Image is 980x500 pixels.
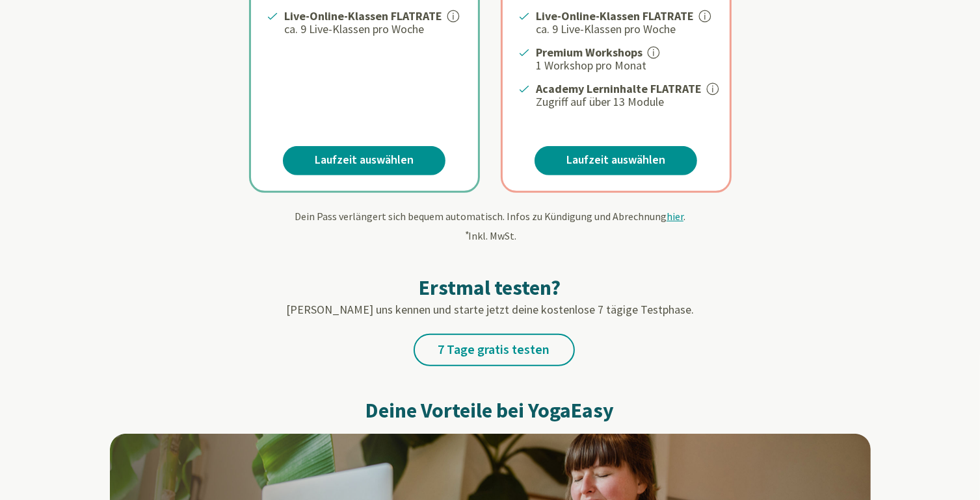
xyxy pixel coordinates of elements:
p: ca. 9 Live-Klassen pro Woche [285,21,462,37]
div: Dein Pass verlängert sich bequem automatisch. Infos zu Kündigung und Abrechnung . Inkl. MwSt. [110,208,871,244]
p: Zugriff auf über 13 Module [536,94,714,110]
p: ca. 9 Live-Klassen pro Woche [536,21,714,37]
strong: Academy Lerninhalte FLATRATE [536,81,702,96]
strong: Premium Workshops [536,45,643,60]
p: [PERSON_NAME] uns kennen und starte jetzt deine kostenlose 7 tägige Testphase. [110,301,871,318]
strong: Live-Online-Klassen FLATRATE [285,8,443,23]
p: 1 Workshop pro Monat [536,58,714,73]
h2: Erstmal testen? [110,275,871,301]
span: hier [667,210,683,223]
strong: Live-Online-Klassen FLATRATE [536,8,695,23]
a: 7 Tage gratis testen [414,334,575,366]
a: Laufzeit auswählen [535,146,697,175]
a: Laufzeit auswählen [283,146,445,175]
h2: Deine Vorteile bei YogaEasy [110,397,871,423]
